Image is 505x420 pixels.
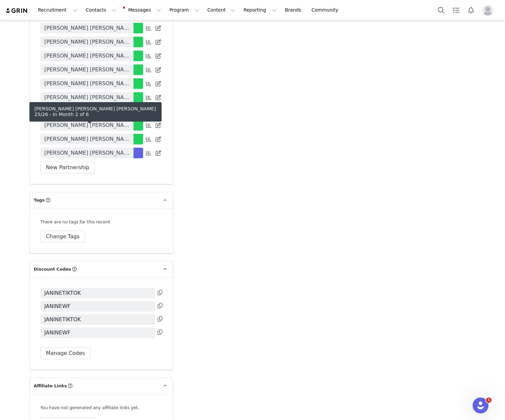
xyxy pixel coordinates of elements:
[165,3,203,18] button: Program
[44,66,130,74] span: [PERSON_NAME] [PERSON_NAME] [PERSON_NAME] August Sale Collab
[40,134,134,144] a: [PERSON_NAME] [PERSON_NAME] [PERSON_NAME] 2025
[479,5,500,16] button: Profile
[34,106,157,118] div: [PERSON_NAME] [PERSON_NAME] [PERSON_NAME] 25/26 - In Month 2 of 6
[40,92,134,103] a: [PERSON_NAME] [PERSON_NAME] [PERSON_NAME] [DATE][DATE] 2024
[40,78,134,89] a: [PERSON_NAME] [PERSON_NAME] [PERSON_NAME] [DATE]-[DATE]
[40,120,134,131] a: [PERSON_NAME] [PERSON_NAME] [PERSON_NAME] Yacht Club
[44,80,130,88] span: [PERSON_NAME] [PERSON_NAME] [PERSON_NAME] [DATE]-[DATE]
[203,3,239,18] button: Content
[44,289,81,297] span: JANINETIKTOK
[40,231,85,243] button: Change Tags
[44,94,130,101] span: [PERSON_NAME] [PERSON_NAME] [PERSON_NAME] [DATE][DATE] 2024
[44,316,81,324] span: JANINETIKTOK
[40,404,162,411] div: You have not generated any affiliate links yet.
[44,302,70,310] span: JANINEWF
[449,3,463,18] a: Tasks
[34,383,67,389] span: Affiliate Links
[44,121,130,129] span: [PERSON_NAME] [PERSON_NAME] [PERSON_NAME] Yacht Club
[44,24,130,32] span: [PERSON_NAME] [PERSON_NAME] [PERSON_NAME] 2024
[483,5,493,16] img: placeholder-profile.jpg
[308,3,345,18] a: Community
[464,3,478,18] button: Notifications
[40,219,110,225] div: There are no tags for this record
[40,64,134,75] a: [PERSON_NAME] [PERSON_NAME] [PERSON_NAME] August Sale Collab
[34,197,45,204] span: Tags
[434,3,448,18] button: Search
[40,51,134,61] a: [PERSON_NAME] [PERSON_NAME] [PERSON_NAME] Sale
[40,37,134,47] a: [PERSON_NAME] [PERSON_NAME] [PERSON_NAME] [DATE] - [DATE]
[44,135,130,143] span: [PERSON_NAME] [PERSON_NAME] [PERSON_NAME] 2025
[44,329,70,337] span: JANINEWF
[281,3,307,18] a: Brands
[44,52,130,60] span: [PERSON_NAME] [PERSON_NAME] [PERSON_NAME] Sale
[240,3,281,18] button: Reporting
[44,38,130,46] span: [PERSON_NAME] [PERSON_NAME] [PERSON_NAME] [DATE] - [DATE]
[40,148,134,158] a: [PERSON_NAME] [PERSON_NAME] [PERSON_NAME] 25/26
[5,8,28,14] img: grin logo
[40,162,95,173] button: New Partnership
[44,149,130,157] span: [PERSON_NAME] [PERSON_NAME] [PERSON_NAME] 25/26
[486,398,491,403] span: 1
[82,3,120,18] button: Contacts
[40,347,91,359] button: Manage Codes
[473,398,488,413] iframe: Intercom live chat
[40,23,134,33] a: [PERSON_NAME] [PERSON_NAME] [PERSON_NAME] 2024
[120,3,165,18] button: Messages
[34,3,82,18] button: Recruitment
[34,266,71,273] span: Discount Codes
